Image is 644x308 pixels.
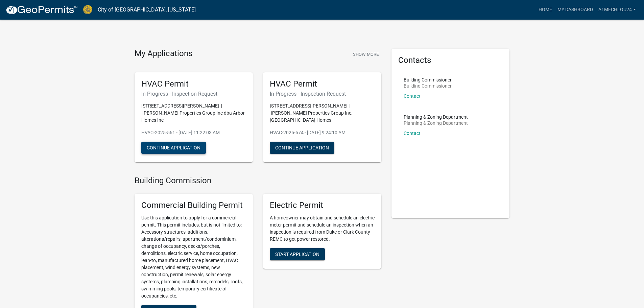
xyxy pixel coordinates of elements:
button: Start Application [270,248,325,260]
button: Continue Application [270,142,334,154]
h6: In Progress - Inspection Request [270,91,375,97]
p: HVAC-2025-574 - [DATE] 9:24:10 AM [270,129,375,136]
h5: HVAC Permit [141,79,246,89]
p: Building Commissioner [404,84,452,88]
h4: Building Commission [135,176,381,186]
a: City of [GEOGRAPHIC_DATA], [US_STATE] [98,4,196,16]
a: My Dashboard [555,3,596,16]
p: [STREET_ADDRESS][PERSON_NAME] | [PERSON_NAME] Properties Group Inc. [GEOGRAPHIC_DATA] Homes [270,102,375,124]
img: City of Jeffersonville, Indiana [83,5,92,14]
h4: My Applications [135,49,192,59]
a: A1MechLou24 [596,3,639,16]
p: Use this application to apply for a commercial permit. This permit includes, but is not limited t... [141,214,246,300]
h5: Commercial Building Permit [141,200,246,210]
button: Show More [350,49,381,60]
h5: Contacts [398,55,503,65]
h5: Electric Permit [270,200,375,210]
p: Planning & Zoning Department [404,115,468,119]
span: Start Application [275,252,319,257]
h5: HVAC Permit [270,79,375,89]
h6: In Progress - Inspection Request [141,91,246,97]
a: Contact [404,131,421,136]
p: [STREET_ADDRESS][PERSON_NAME] | [PERSON_NAME] Properties Group Inc dba Arbor Homes Inc [141,102,246,124]
p: HVAC-2025-561 - [DATE] 11:22:03 AM [141,129,246,136]
button: Continue Application [141,142,206,154]
a: Contact [404,93,421,99]
p: A homeowner may obtain and schedule an electric meter permit and schedule an inspection when an i... [270,214,375,243]
p: Building Commissioner [404,77,452,82]
a: Home [536,3,555,16]
p: Planning & Zoning Department [404,121,468,125]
